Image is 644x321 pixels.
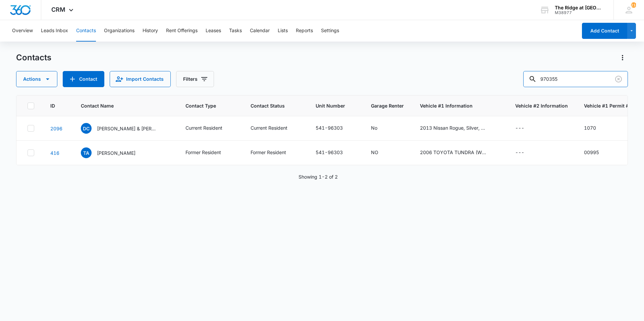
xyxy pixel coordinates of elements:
[316,149,355,157] div: Unit Number - 541-96303 - Select to Edit Field
[185,149,233,157] div: Contact Type - Former Resident - Select to Edit Field
[584,124,608,132] div: Vehicle #1 Permit # - 1070 - Select to Edit Field
[50,102,55,109] span: ID
[515,124,536,132] div: Vehicle #2 Information - - Select to Edit Field
[420,149,499,157] div: Vehicle #1 Information - 2006 TOYOTA TUNDRA (WHT.) TAG: BPPX22 - Select to Edit Field
[206,20,221,42] button: Leases
[166,20,198,42] button: Rent Offerings
[316,124,343,131] div: 541-96303
[81,123,92,134] span: DC
[63,71,104,87] button: Add Contact
[555,5,604,10] div: account name
[176,71,214,87] button: Filters
[420,149,487,156] div: 2006 TOYOTA TUNDRA (WHT.) TAG: BPPX22
[12,20,33,42] button: Overview
[81,147,148,158] div: Contact Name - Ty A. Torrisi - Select to Edit Field
[229,20,242,42] button: Tasks
[50,126,62,131] a: Navigate to contact details page for Damei Chen & Jiacai Huang
[515,124,524,132] div: ---
[515,102,568,109] span: Vehicle #2 Information
[278,20,288,42] button: Lists
[371,124,377,131] div: No
[617,52,628,63] button: Actions
[185,149,221,156] div: Former Resident
[104,20,135,42] button: Organizations
[76,20,96,42] button: Contacts
[251,149,286,156] div: Former Resident
[41,20,68,42] button: Leads Inbox
[81,147,92,158] span: TA
[631,2,636,8] div: notifications count
[81,102,160,109] span: Contact Name
[420,102,499,109] span: Vehicle #1 Information
[371,102,404,109] span: Garage Renter
[371,149,378,156] div: NO
[251,124,300,132] div: Contact Status - Current Resident - Select to Edit Field
[250,20,270,42] button: Calendar
[185,102,225,109] span: Contact Type
[316,102,355,109] span: Unit Number
[613,74,624,84] button: Clear
[582,23,627,39] button: Add Contact
[316,149,343,156] div: 541-96303
[555,10,604,15] div: account id
[185,124,222,131] div: Current Resident
[16,71,57,87] button: Actions
[50,150,59,156] a: Navigate to contact details page for Ty A. Torrisi
[631,2,636,8] span: 210
[97,125,157,132] p: [PERSON_NAME] & [PERSON_NAME]
[584,149,611,157] div: Vehicle #1 Permit # - 00995 - Select to Edit Field
[251,124,287,131] div: Current Resident
[251,102,290,109] span: Contact Status
[523,71,628,87] input: Search Contacts
[51,6,65,13] span: CRM
[251,149,298,157] div: Contact Status - Former Resident - Select to Edit Field
[316,124,355,132] div: Unit Number - 541-96303 - Select to Edit Field
[584,102,629,109] span: Vehicle #1 Permit #
[81,123,169,134] div: Contact Name - Damei Chen & Jiacai Huang - Select to Edit Field
[371,149,390,157] div: Garage Renter - NO - Select to Edit Field
[321,20,339,42] button: Settings
[420,124,487,131] div: 2013 Nissan Rogue, Silver, Temp Tags - will update
[296,20,313,42] button: Reports
[97,149,136,156] p: [PERSON_NAME]
[420,124,499,132] div: Vehicle #1 Information - 2013 Nissan Rogue, Silver, Temp Tags - will update - Select to Edit Field
[515,149,536,157] div: Vehicle #2 Information - - Select to Edit Field
[16,53,51,63] h1: Contacts
[515,149,524,157] div: ---
[185,124,234,132] div: Contact Type - Current Resident - Select to Edit Field
[143,20,158,42] button: History
[299,173,338,180] p: Showing 1-2 of 2
[584,149,599,156] div: 00995
[110,71,171,87] button: Import Contacts
[584,124,596,131] div: 1070
[371,124,389,132] div: Garage Renter - No - Select to Edit Field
